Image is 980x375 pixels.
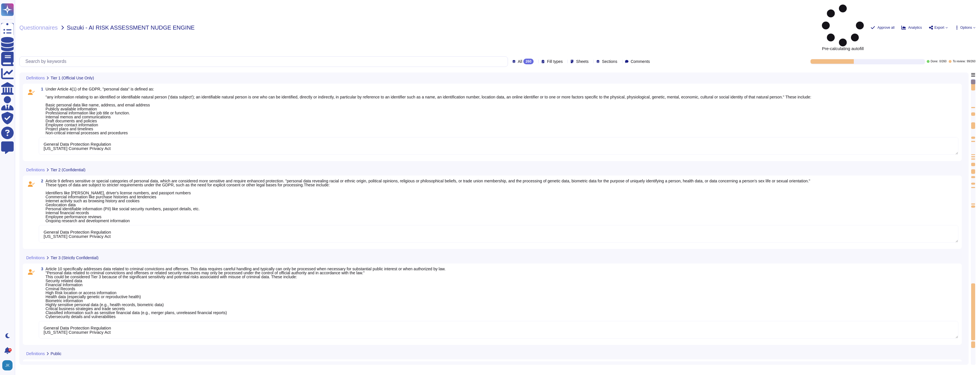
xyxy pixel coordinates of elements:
span: To review: [953,60,965,63]
textarea: General Data Protection Regulation [US_STATE] Consumer Privacy Act [39,137,958,155]
span: Sheets [576,59,589,63]
span: Suzuki - AI RISK ASSESSMENT NUDGE ENGINE [67,25,195,30]
span: Options [960,26,972,29]
span: Analytics [908,26,922,29]
span: 2 [39,179,43,183]
textarea: General Data Protection Regulation [US_STATE] Consumer Privacy Act [39,321,958,339]
span: 0 / 260 [939,60,946,63]
span: Fill types [547,59,563,63]
span: Questionnaires [19,25,58,30]
button: Approve all [871,25,895,30]
span: Tier 2 (Confidential) [50,168,85,172]
div: 260 [523,59,534,64]
span: Export [934,26,944,29]
span: Tier 3 (Strictly Confidential) [50,256,98,260]
span: Done: [931,60,938,63]
div: 9+ [8,348,12,352]
span: Approve all [877,26,895,29]
button: Analytics [901,25,922,30]
img: user [2,360,13,370]
span: 99 / 260 [967,60,975,63]
span: Sections [602,59,617,63]
span: Public [50,352,61,356]
textarea: General Data Protection Regulation [US_STATE] Consumer Privacy Act [39,225,958,243]
span: Definitions [26,352,45,356]
span: Under Article 4(1) of the GDPR, "personal data" is defined as: "any information relating to an id... [46,87,811,135]
span: Definitions [26,76,45,80]
span: Comments [631,59,650,63]
span: Pre-calculating autofill [822,5,864,51]
span: 1 [39,87,43,91]
span: Definitions [26,256,45,260]
input: Search by keywords [23,57,508,67]
span: Definitions [26,168,45,172]
span: All [518,59,522,63]
span: Article 10 specifically addresses data related to criminal convictions and offenses. This data re... [46,267,446,319]
span: Article 9 defines sensitive or special categories of personal data, which are considered more sen... [46,179,810,223]
span: 3 [39,267,43,271]
button: user [1,359,17,372]
span: Tier 1 (Official Use Only) [50,76,94,80]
